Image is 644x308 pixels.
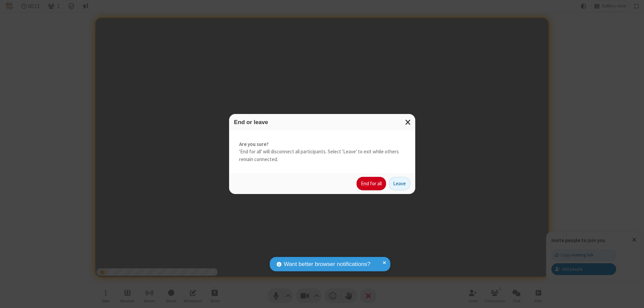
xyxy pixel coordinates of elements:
div: 'End for all' will disconnect all participants. Select 'Leave' to exit while others remain connec... [229,130,415,174]
strong: Are you sure? [239,141,405,148]
button: End for all [357,177,386,190]
h3: End or leave [234,119,410,125]
button: Leave [389,177,410,190]
span: Want better browser notifications? [284,260,370,269]
button: Close modal [401,114,415,130]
